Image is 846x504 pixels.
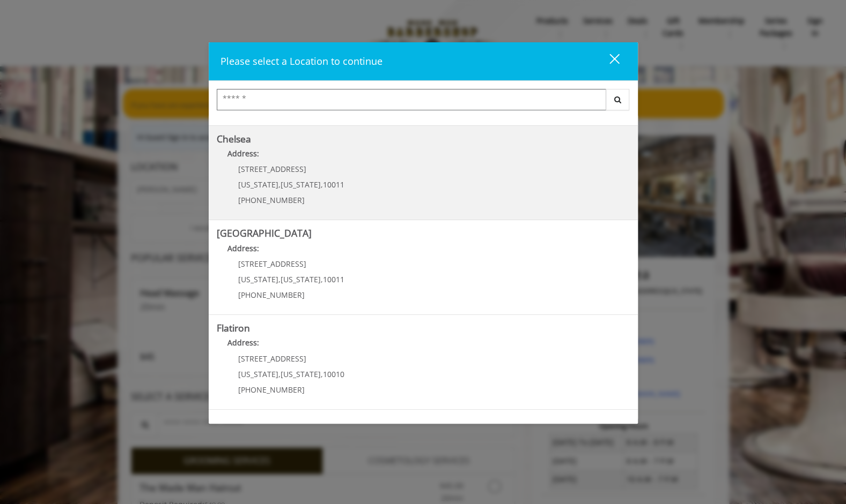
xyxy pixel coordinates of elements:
span: Please select a Location to continue [220,55,382,67]
span: [US_STATE] [281,179,321,190]
span: [STREET_ADDRESS] [238,164,306,174]
span: 10011 [323,179,344,190]
span: , [321,369,323,379]
i: Search button [612,96,624,103]
button: close dialog [590,50,626,72]
span: , [278,274,281,284]
span: [US_STATE] [238,179,278,190]
span: [US_STATE] [281,369,321,379]
span: [US_STATE] [281,274,321,284]
span: , [321,179,323,190]
span: 10011 [323,274,344,284]
b: Address: [227,337,259,348]
b: Chelsea [217,132,251,145]
b: Flatiron [217,321,250,334]
div: Center Select [217,89,630,116]
span: [US_STATE] [238,274,278,284]
b: [GEOGRAPHIC_DATA] [217,227,312,239]
span: 10010 [323,369,344,379]
span: [STREET_ADDRESS] [238,353,306,364]
b: Address: [227,148,259,159]
span: , [278,179,281,190]
span: [PHONE_NUMBER] [238,195,305,205]
span: [US_STATE] [238,369,278,379]
span: , [278,369,281,379]
span: [STREET_ADDRESS] [238,259,306,269]
b: Address: [227,243,259,253]
b: Garment District [217,416,289,429]
div: close dialog [597,53,619,69]
span: [PHONE_NUMBER] [238,385,305,395]
span: [PHONE_NUMBER] [238,290,305,300]
input: Search Center [217,89,606,110]
span: , [321,274,323,284]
